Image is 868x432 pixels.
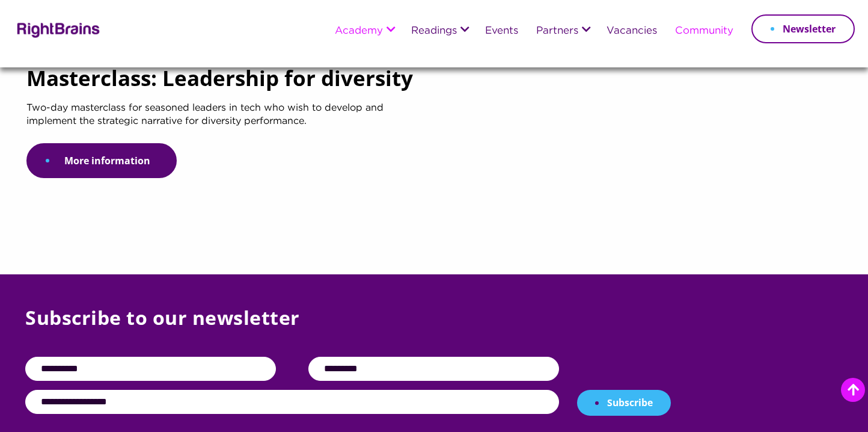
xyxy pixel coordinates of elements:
[335,26,383,37] a: Academy
[411,26,457,37] a: Readings
[751,14,855,43] a: Newsletter
[26,143,177,178] a: More information
[26,102,426,143] p: Two-day masterclass for seasoned leaders in tech who wish to develop and implement the strategic ...
[675,26,733,37] a: Community
[577,390,671,416] button: Subscribe
[26,66,426,102] a: Masterclass: Leadership for diversity
[13,20,100,38] img: Rightbrains
[607,26,657,37] a: Vacancies
[485,26,518,37] a: Events
[536,26,578,37] a: Partners
[25,304,843,357] p: Subscribe to our newsletter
